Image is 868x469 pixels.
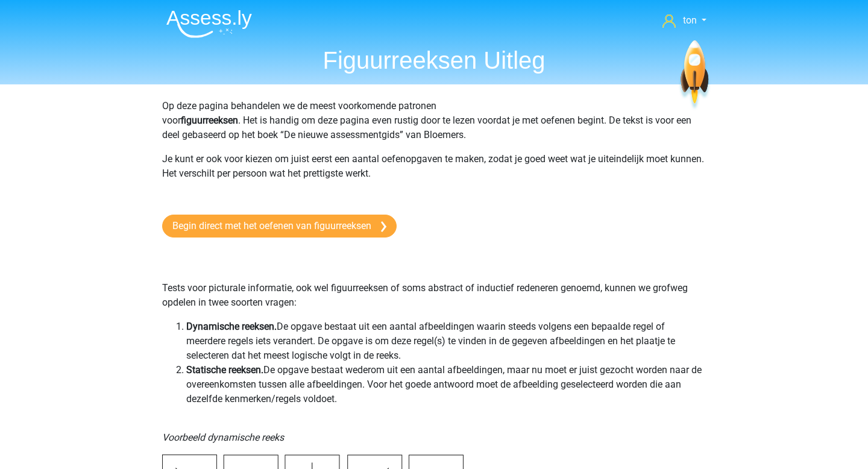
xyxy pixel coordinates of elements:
li: De opgave bestaat wederom uit een aantal afbeeldingen, maar nu moet er juist gezocht worden naar ... [186,363,706,406]
p: Op deze pagina behandelen we de meest voorkomende patronen voor . Het is handig om deze pagina ev... [162,99,706,142]
i: Voorbeeld dynamische reeks [162,432,284,443]
b: Statische reeksen. [186,364,263,376]
img: Assessly [166,10,252,38]
img: spaceship.7d73109d6933.svg [678,40,711,111]
b: figuurreeksen [181,115,238,126]
span: ton [683,14,697,26]
a: Begin direct met het oefenen van figuurreeksen [162,215,397,238]
p: Tests voor picturale informatie, ook wel figuurreeksen of soms abstract of inductief redeneren ge... [162,252,706,310]
li: De opgave bestaat uit een aantal afbeeldingen waarin steeds volgens een bepaalde regel of meerder... [186,319,706,363]
b: Dynamische reeksen. [186,321,277,332]
h1: Figuurreeksen Uitleg [157,46,711,75]
p: Je kunt er ook voor kiezen om juist eerst een aantal oefenopgaven te maken, zodat je goed weet wa... [162,152,706,195]
img: arrow-right.e5bd35279c78.svg [381,221,386,232]
a: ton [658,13,711,28]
